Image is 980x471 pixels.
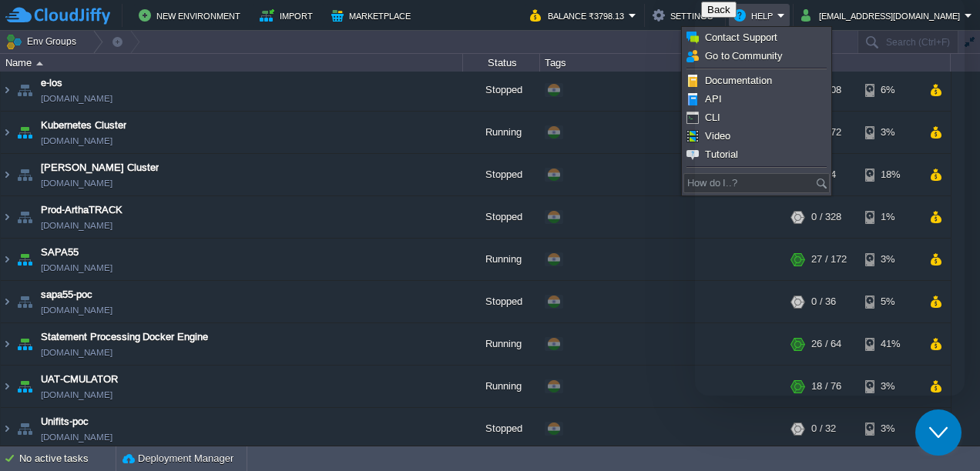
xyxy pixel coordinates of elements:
[41,202,123,218] a: Prod-ArthaTRACK
[36,62,43,65] img: AMDAwAAAACH5BAEAAAAALAAAAAABAAEAAAICRAEAOw==
[1,239,13,280] img: AMDAwAAAACH5BAEAAAAALAAAAAABAAEAAAICRAEAOw==
[1,69,13,111] img: AMDAwAAAACH5BAEAAAAALAAAAAABAAEAAAICRAEAOw==
[41,429,112,445] a: [DOMAIN_NAME]
[5,31,82,52] button: Env Groups
[915,409,965,456] iframe: chat widget
[530,6,629,25] button: Balance ₹3798.13
[463,196,540,238] div: Stopped
[14,366,35,407] img: AMDAwAAAACH5BAEAAAAALAAAAAABAAEAAAICRAEAOw==
[463,69,540,111] div: Stopped
[14,69,35,111] img: AMDAwAAAACH5BAEAAAAALAAAAAABAAEAAAICRAEAOw==
[41,302,112,318] a: [DOMAIN_NAME]
[1,196,13,238] img: AMDAwAAAACH5BAEAAAAALAAAAAABAAEAAAICRAEAOw==
[464,54,539,72] div: Status
[463,408,540,449] div: Stopped
[41,387,112,403] a: [DOMAIN_NAME]
[14,154,35,195] img: AMDAwAAAACH5BAEAAAAALAAAAAABAAEAAAICRAEAOw==
[463,281,540,322] div: Stopped
[41,160,159,175] a: [PERSON_NAME] Cluster
[41,175,112,191] a: [DOMAIN_NAME]
[14,323,35,365] img: AMDAwAAAACH5BAEAAAAALAAAAAABAAEAAAICRAEAOw==
[41,133,112,149] a: [DOMAIN_NAME]
[14,408,35,449] img: AMDAwAAAACH5BAEAAAAALAAAAAABAAEAAAICRAEAOw==
[1,154,13,195] img: AMDAwAAAACH5BAEAAAAALAAAAAABAAEAAAICRAEAOw==
[139,6,245,25] button: New Environment
[463,239,540,280] div: Running
[5,6,110,25] img: CloudJiffy
[684,146,829,163] a: Tutorial
[1,408,13,449] img: AMDAwAAAACH5BAEAAAAALAAAAAABAAEAAAICRAEAOw==
[41,372,118,387] a: UAT-CMULATOR
[14,196,35,238] img: AMDAwAAAACH5BAEAAAAALAAAAAABAAEAAAICRAEAOw==
[41,118,126,133] a: Kubernetes Cluster
[14,281,35,322] img: AMDAwAAAACH5BAEAAAAALAAAAAABAAEAAAICRAEAOw==
[41,91,112,106] a: [DOMAIN_NAME]
[41,260,112,276] a: [DOMAIN_NAME]
[41,75,62,91] a: e-los
[865,408,915,449] div: 3%
[41,245,79,260] a: SAPA55
[41,414,89,429] a: Unifits-poc
[14,239,35,280] img: AMDAwAAAACH5BAEAAAAALAAAAAABAAEAAAICRAEAOw==
[653,6,717,25] button: Settings
[14,112,35,153] img: AMDAwAAAACH5BAEAAAAALAAAAAABAAEAAAICRAEAOw==
[463,112,540,153] div: Running
[1,281,13,322] img: AMDAwAAAACH5BAEAAAAALAAAAAABAAEAAAICRAEAOw==
[1,323,13,365] img: AMDAwAAAACH5BAEAAAAALAAAAAABAAEAAAICRAEAOw==
[2,54,462,72] div: Name
[1,366,13,407] img: AMDAwAAAACH5BAEAAAAALAAAAAABAAEAAAICRAEAOw==
[463,154,540,195] div: Stopped
[541,54,786,72] div: Tags
[331,6,415,25] button: Marketplace
[684,72,829,89] a: Documentation
[41,218,112,233] a: [DOMAIN_NAME]
[463,366,540,407] div: Running
[260,6,317,25] button: Import
[19,446,116,471] div: No active tasks
[684,128,829,145] a: Video
[41,345,112,360] a: [DOMAIN_NAME]
[684,109,829,126] a: CLI
[463,323,540,365] div: Running
[811,408,836,449] div: 0 / 32
[684,48,829,65] a: Go to Community
[684,91,829,108] a: API
[1,112,13,153] img: AMDAwAAAACH5BAEAAAAALAAAAAABAAEAAAICRAEAOw==
[123,451,233,466] button: Deployment Manager
[684,29,829,46] a: Contact Support
[41,287,92,302] a: sapa55-poc
[41,329,208,345] a: Statement Processing Docker Engine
